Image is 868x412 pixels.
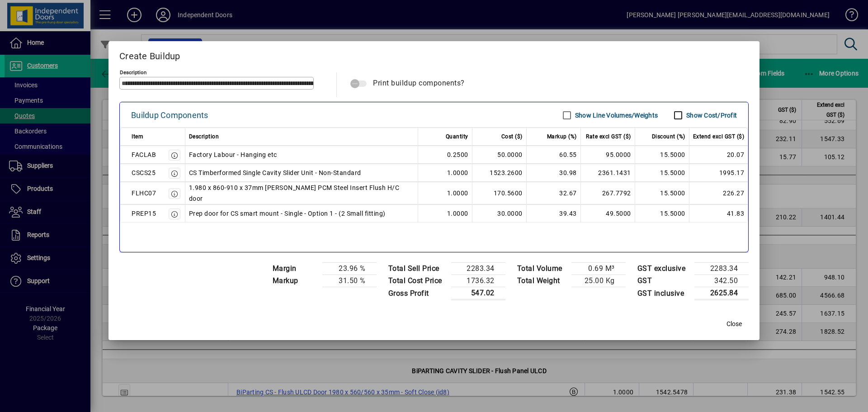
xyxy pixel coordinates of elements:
[268,263,322,275] td: Margin
[501,131,523,142] span: Cost ($)
[322,275,377,287] td: 31.50 %
[384,263,451,275] td: Total Sell Price
[689,146,749,164] td: 20.07
[451,275,505,287] td: 1736.32
[185,146,418,164] td: Factory Labour - Hanging etc
[132,188,156,199] div: FLHC07
[418,204,472,223] td: 1.0000
[573,111,658,120] label: Show Line Volumes/Weights
[418,164,472,182] td: 1.0000
[527,164,581,182] td: 30.98
[418,182,472,204] td: 1.0000
[132,208,156,219] div: PREP15
[476,167,523,178] div: 1523.2600
[571,275,626,287] td: 25.00 Kg
[694,287,749,300] td: 2625.84
[571,263,626,275] td: 0.69 M³
[633,263,695,275] td: GST exclusive
[451,287,505,300] td: 547.02
[635,182,689,204] td: 15.5000
[373,79,465,87] span: Print buildup components?
[132,149,156,160] div: FACLAB
[689,164,749,182] td: 1995.17
[585,167,631,178] div: 2361.1431
[585,208,631,219] div: 49.5000
[689,182,749,204] td: 226.27
[268,275,322,287] td: Markup
[446,131,468,142] span: Quantity
[527,204,581,223] td: 39.43
[476,188,523,199] div: 170.5600
[633,275,695,287] td: GST
[527,182,581,204] td: 32.67
[185,204,418,223] td: Prep door for CS smart mount - Single - Option 1 - (2 Small fitting)
[513,263,571,275] td: Total Volume
[418,146,472,164] td: 0.2500
[684,111,737,120] label: Show Cost/Profit
[720,316,749,332] button: Close
[585,188,631,199] div: 267.7792
[547,131,577,142] span: Markup (%)
[322,263,377,275] td: 23.96 %
[635,146,689,164] td: 15.5000
[693,131,745,142] span: Extend excl GST ($)
[689,204,749,223] td: 41.83
[120,69,146,76] mat-label: Description
[476,208,523,219] div: 30.0000
[384,287,451,300] td: Gross Profit
[132,167,156,178] div: CSCS25
[586,131,631,142] span: Rate excl GST ($)
[726,319,742,329] span: Close
[652,131,685,142] span: Discount (%)
[633,287,695,300] td: GST inclusive
[694,275,749,287] td: 342.50
[132,131,143,142] span: Item
[476,149,523,160] div: 50.0000
[384,275,451,287] td: Total Cost Price
[189,131,219,142] span: Description
[527,146,581,164] td: 60.55
[635,164,689,182] td: 15.5000
[451,263,505,275] td: 2283.34
[185,182,418,204] td: 1.980 x 860-910 x 37mm [PERSON_NAME] PCM Steel Insert Flush H/C door
[513,275,571,287] td: Total Weight
[108,41,759,67] h2: Create Buildup
[185,164,418,182] td: CS Timberformed Single Cavity Slider Unit - Non-Standard
[694,263,749,275] td: 2283.34
[635,204,689,223] td: 15.5000
[131,108,208,123] div: Buildup Components
[585,149,631,160] div: 95.0000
